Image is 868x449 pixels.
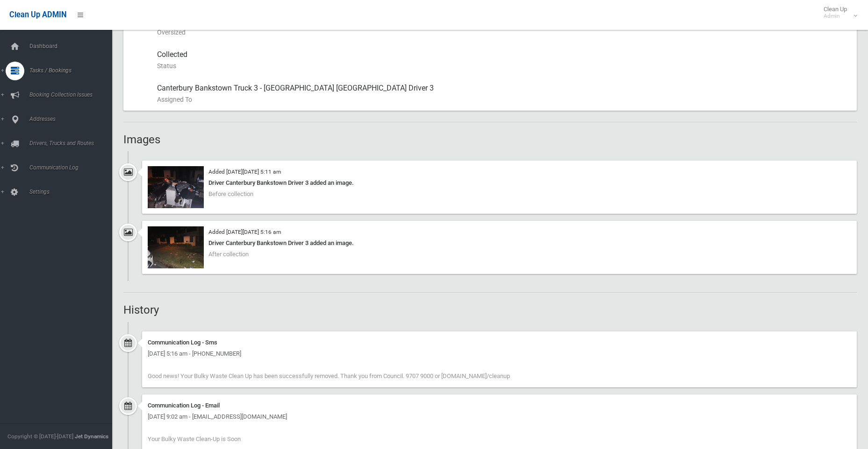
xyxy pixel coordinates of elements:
[148,337,851,348] div: Communication Log - Sms
[27,116,119,122] span: Addresses
[148,372,510,379] span: Good news! Your Bulky Waste Clean Up has been successfully removed. Thank you from Council. 9707 ...
[75,433,108,440] strong: Jet Dynamics
[27,67,119,74] span: Tasks / Bookings
[148,238,851,249] div: Driver Canterbury Bankstown Driver 3 added an image.
[157,77,849,111] div: Canterbury Bankstown Truck 3 - [GEOGRAPHIC_DATA] [GEOGRAPHIC_DATA] Driver 3
[148,226,204,268] img: 2025-06-2305.16.234975080657574852539.jpg
[123,133,857,146] h2: Images
[148,166,204,208] img: 2025-06-2305.11.318363544629424846589.jpg
[148,348,851,359] div: [DATE] 5:16 am - [PHONE_NUMBER]
[7,433,73,440] span: Copyright © [DATE]-[DATE]
[208,251,249,258] span: After collection
[157,43,849,77] div: Collected
[208,168,281,175] small: Added [DATE][DATE] 5:11 am
[27,189,119,195] span: Settings
[157,60,849,71] small: Status
[9,10,66,19] span: Clean Up ADMIN
[27,91,119,98] span: Booking Collection Issues
[148,177,851,189] div: Driver Canterbury Bankstown Driver 3 added an image.
[157,94,849,105] small: Assigned To
[819,6,856,20] span: Clean Up
[157,27,849,38] small: Oversized
[208,190,253,197] span: Before collection
[123,304,857,316] h2: History
[208,229,281,235] small: Added [DATE][DATE] 5:16 am
[148,411,851,422] div: [DATE] 9:02 am - [EMAIL_ADDRESS][DOMAIN_NAME]
[27,43,119,49] span: Dashboard
[27,164,119,171] span: Communication Log
[148,435,241,442] span: Your Bulky Waste Clean-Up is Soon
[148,400,851,411] div: Communication Log - Email
[27,140,119,147] span: Drivers, Trucks and Routes
[824,13,847,20] small: Admin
